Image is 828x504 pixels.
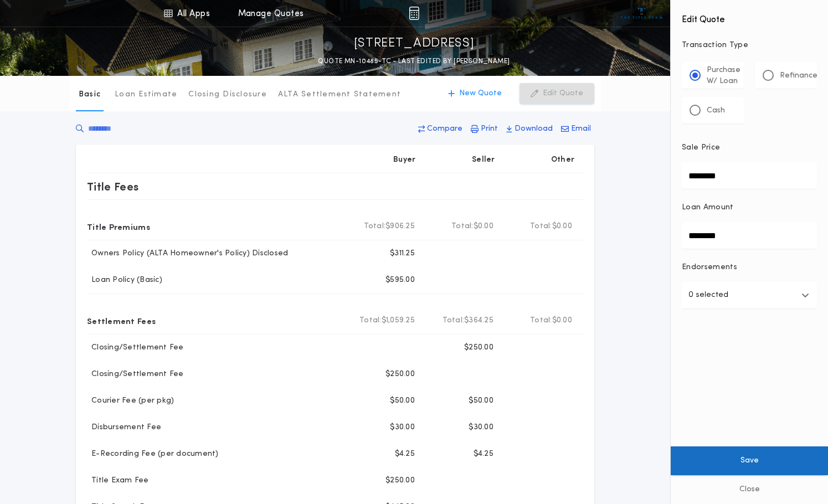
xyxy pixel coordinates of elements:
p: $250.00 [464,342,493,353]
button: Close [671,475,828,504]
input: Loan Amount [682,222,817,249]
p: Buyer [393,155,415,166]
p: Transaction Type [682,40,817,51]
span: $1,059.25 [382,315,415,326]
b: Total: [359,315,382,326]
p: Other [551,155,574,166]
p: $30.00 [469,422,493,433]
p: $50.00 [469,395,493,407]
p: New Quote [459,88,502,99]
p: Closing/Settlement Fee [87,369,184,380]
button: Edit Quote [520,83,594,104]
button: 0 selected [682,282,817,308]
p: Download [515,124,553,135]
p: [STREET_ADDRESS] [354,35,475,53]
span: $364.25 [464,315,493,326]
p: Email [571,124,591,135]
p: ALTA Settlement Statement [278,89,401,100]
p: Refinance [780,70,817,81]
p: $4.25 [395,449,415,460]
p: Owners Policy (ALTA Homeowner's Policy) Disclosed [87,248,288,259]
p: Basic [79,89,101,100]
b: Total: [451,221,474,232]
button: Download [503,119,556,139]
p: Title Fees [87,178,139,196]
p: Title Exam Fee [87,475,149,486]
p: Edit Quote [543,88,583,99]
p: Settlement Fees [87,312,156,330]
button: Print [467,119,501,139]
input: Sale Price [682,162,817,189]
b: Total: [443,315,465,326]
p: Loan Estimate [115,89,177,100]
p: $311.25 [390,248,415,259]
button: Compare [415,119,466,139]
p: E-Recording Fee (per document) [87,449,219,460]
p: Loan Amount [682,202,734,213]
p: $50.00 [390,395,415,407]
span: $0.00 [552,221,572,232]
button: Save [671,446,828,475]
b: Total: [530,315,552,326]
p: $250.00 [385,369,415,380]
p: Loan Policy (Basic) [87,275,162,286]
p: $250.00 [385,475,415,486]
b: Total: [530,221,552,232]
p: $4.25 [474,449,493,460]
b: Total: [364,221,386,232]
p: Disbursement Fee [87,422,161,433]
p: Cash [707,105,725,116]
p: Endorsements [682,262,817,273]
p: Compare [427,124,462,135]
p: Closing Disclosure [188,89,267,100]
p: Seller [472,155,495,166]
p: QUOTE MN-10485-TC - LAST EDITED BY [PERSON_NAME] [318,56,510,67]
span: $0.00 [474,221,493,232]
p: Closing/Settlement Fee [87,342,184,353]
p: $30.00 [390,422,415,433]
p: Purchase W/ Loan [707,65,740,87]
p: Title Premiums [87,218,150,235]
p: 0 selected [688,289,728,302]
span: $0.00 [552,315,572,326]
p: Print [481,124,498,135]
p: Sale Price [682,142,720,153]
img: vs-icon [621,8,662,19]
p: Courier Fee (per pkg) [87,395,174,407]
img: img [409,7,419,20]
button: Email [558,119,594,139]
span: $906.25 [385,221,415,232]
p: $595.00 [385,275,415,286]
h4: Edit Quote [682,7,817,27]
button: New Quote [437,83,513,104]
